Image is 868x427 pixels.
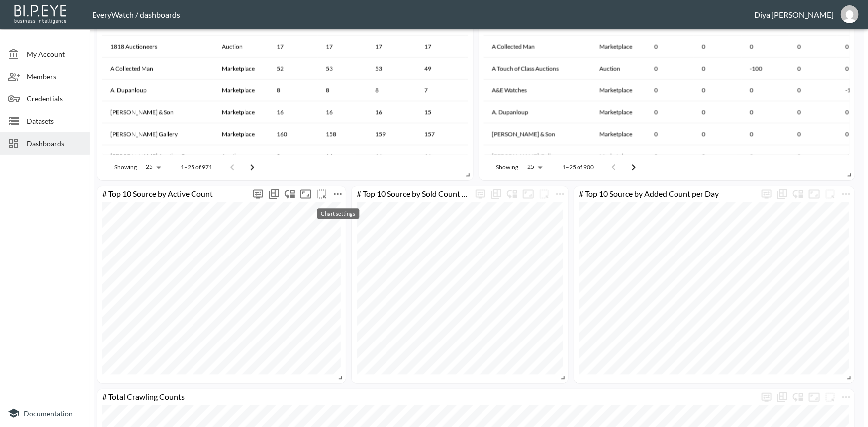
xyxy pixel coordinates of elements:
th: A Touch of Class Auctions [484,58,591,80]
th: 52 [269,58,318,80]
button: diya@everywatch.com [834,2,866,26]
th: A.W. Porter & Son [102,101,214,123]
th: 0 [694,80,742,101]
div: Show chart as table [774,186,790,202]
th: 160 [269,123,318,145]
th: 15 [466,101,515,123]
th: Auction [214,145,269,167]
div: Chart settings [317,208,359,219]
div: Show chart as table [488,186,504,202]
th: 0 [646,145,694,167]
p: Showing [496,163,518,171]
th: -100 [742,58,789,80]
th: 53 [318,58,367,80]
span: Attach chart to a group [822,391,838,401]
th: 1818 Auctioneers [102,36,214,58]
span: Members [27,71,82,82]
div: Enable/disable chart dragging [504,186,520,202]
th: 17 [318,36,367,58]
th: 16 [318,145,367,167]
th: 8 [269,80,318,101]
p: Showing [114,163,137,171]
th: Aaron Faber Gallery [102,123,214,145]
th: Abell Auction Company [102,145,214,167]
button: Go to next page [242,158,262,177]
img: a8099f9e021af5dd6201337a867d9ae6 [841,5,859,23]
th: 0 [742,36,789,58]
div: # Total Crawling Counts [97,392,759,402]
th: 7 [416,80,466,101]
p: 1–25 of 900 [562,163,594,171]
button: more [250,186,266,202]
th: A. Dupanloup [102,80,214,101]
th: 0 [742,145,789,167]
th: Auction [591,58,646,80]
th: 16 [416,145,466,167]
th: 156 [466,123,515,145]
th: 0 [789,58,837,80]
th: 0 [694,101,742,123]
div: # Top 10 Source by Active Count [97,189,250,199]
th: Marketplace [591,145,646,167]
span: Attach chart to a group [314,188,330,198]
div: 25 [141,161,165,173]
div: Enable/disable chart dragging [790,186,806,202]
th: 157 [416,123,466,145]
th: Marketplace [214,123,269,145]
div: Show chart as table [266,186,282,202]
th: 16 [269,101,318,123]
th: 0 [646,80,694,101]
th: 53 [367,58,416,80]
th: Marketplace [214,101,269,123]
th: 0 [646,58,694,80]
th: 8 [318,80,367,101]
span: Dashboards [27,138,82,149]
button: more [330,186,346,202]
th: 17 [416,36,466,58]
span: Chart settings [330,186,346,202]
th: 158 [318,123,367,145]
button: more [314,186,330,202]
th: 0 [694,58,742,80]
button: Fullscreen [806,186,822,202]
th: 0 [789,80,837,101]
button: more [552,186,568,202]
th: 49 [416,58,466,80]
th: 0 [789,101,837,123]
span: Display settings [759,389,774,405]
button: more [822,389,838,405]
span: Display settings [473,186,488,202]
th: 8 [367,80,416,101]
th: Auction [214,36,269,58]
button: more [759,389,774,405]
th: A.W. Porter & Son [484,123,591,145]
button: more [759,186,774,202]
th: 47 [466,58,515,80]
th: 17 [269,36,318,58]
th: 0 [646,36,694,58]
span: Attach chart to a group [536,188,552,198]
button: Fullscreen [520,186,536,202]
button: Fullscreen [806,389,822,405]
button: more [473,186,488,202]
th: Marketplace [591,101,646,123]
span: Chart settings [838,186,854,202]
div: # Top 10 Source by Sold Count per Day [352,189,473,199]
img: bipeye-logo [12,2,70,25]
div: Enable/disable chart dragging [282,186,298,202]
button: more [822,186,838,202]
th: 17 [367,36,416,58]
th: 0 [789,145,837,167]
th: 0 [646,123,694,145]
span: Chart settings [838,389,854,405]
button: Go to next page [624,158,644,177]
th: Marketplace [591,123,646,145]
th: 0 [789,123,837,145]
span: Display settings [759,186,774,202]
th: 0 [646,101,694,123]
th: 0 [269,145,318,167]
th: A Collected Man [102,58,214,80]
th: 16 [367,145,416,167]
button: more [838,389,854,405]
div: Diya [PERSON_NAME] [754,10,834,19]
